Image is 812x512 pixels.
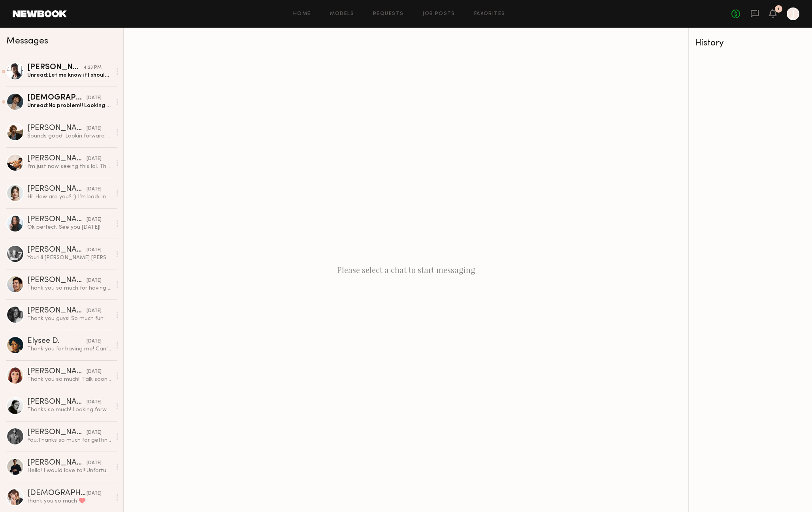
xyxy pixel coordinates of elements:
[27,376,111,383] div: Thank you so much!! Talk soon ☺️
[87,277,102,284] div: [DATE]
[27,277,87,284] div: [PERSON_NAME]
[474,11,505,17] a: Favorites
[87,216,102,224] div: [DATE]
[27,72,111,79] div: Unread: Let me know if I should bring any of them [DATE] :)
[330,11,354,17] a: Models
[27,459,87,467] div: [PERSON_NAME]
[87,429,102,437] div: [DATE]
[87,125,102,132] div: [DATE]
[27,284,111,292] div: Thank you so much for having me! Your team is wonderful. So grateful to have been a part of that ...
[27,315,111,322] div: Thank you guys! So much fun!
[27,467,111,474] div: Hello! I would love to!! Unfortunately, I have a conflict that day. Is there any other day you mi...
[27,124,87,132] div: [PERSON_NAME]
[124,28,688,512] div: Please select a chat to start messaging
[83,64,102,72] div: 4:23 PM
[27,497,111,505] div: thank you so much ♥️!!
[87,490,102,497] div: [DATE]
[422,11,455,17] a: Job Posts
[6,37,48,46] span: Messages
[27,94,87,102] div: [DEMOGRAPHIC_DATA][PERSON_NAME]
[27,246,87,254] div: [PERSON_NAME]
[27,437,111,444] div: You: Thanks so much for getting back to [GEOGRAPHIC_DATA]! No worries and yes we would love to ma...
[27,368,87,376] div: [PERSON_NAME]
[27,155,87,163] div: [PERSON_NAME]
[87,247,102,254] div: [DATE]
[27,307,87,315] div: [PERSON_NAME]
[87,307,102,315] div: [DATE]
[293,11,311,17] a: Home
[87,186,102,193] div: [DATE]
[787,8,799,20] a: J
[27,254,111,262] div: You: Hi [PERSON_NAME] [PERSON_NAME] here - Creative Director @ Junk Food Clothing =) Crazy last m...
[87,338,102,345] div: [DATE]
[87,368,102,376] div: [DATE]
[27,216,87,224] div: [PERSON_NAME]
[27,64,83,72] div: [PERSON_NAME]
[27,345,111,353] div: Thank you for having me! Can’t wait to see everything:)
[27,185,87,193] div: [PERSON_NAME]
[27,406,111,414] div: Thanks so much! Looking forward to working together then!
[87,155,102,163] div: [DATE]
[27,429,87,437] div: [PERSON_NAME]
[87,94,102,102] div: [DATE]
[27,102,111,109] div: Unread: No problem!! Looking forward to working together soon! Thanks! [DEMOGRAPHIC_DATA]
[27,132,111,140] div: Sounds good! Lookin forward to it :)
[27,163,111,170] div: I’m just now seeing this lol. Thank you, it was my absolute pleasure being involved!
[27,398,87,406] div: [PERSON_NAME]
[778,7,780,11] div: 1
[87,459,102,467] div: [DATE]
[373,11,403,17] a: Requests
[695,39,806,48] div: History
[27,224,111,231] div: Ok perfect. See you [DATE]!
[87,399,102,406] div: [DATE]
[27,337,87,345] div: Elysee D.
[27,193,111,201] div: Hi! How are you? :) I’m back in town and just wanted to confirm 10-1 weds?
[27,489,87,497] div: [DEMOGRAPHIC_DATA][PERSON_NAME]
